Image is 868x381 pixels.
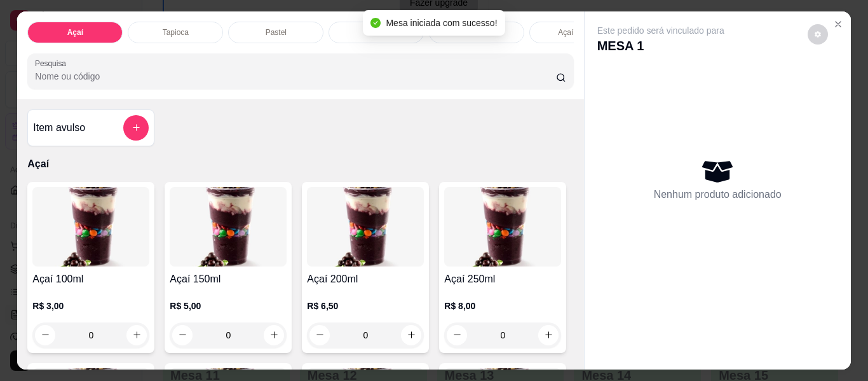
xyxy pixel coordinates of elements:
img: product-image [307,187,424,267]
p: Pastel [266,27,287,38]
p: Nenhum produto adicionado [654,187,782,202]
p: MESA 1 [597,37,724,55]
span: check-circle [370,18,381,28]
p: R$ 8,00 [444,300,561,312]
img: product-image [170,187,287,267]
p: R$ 3,00 [32,300,149,312]
span: Mesa iniciada com sucesso! [386,18,497,28]
p: Este pedido será vinculado para [597,24,724,37]
p: Açaí [67,27,83,38]
button: Close [828,14,848,34]
h4: Açaí 250ml [444,272,561,287]
button: decrease-product-quantity [808,24,828,45]
h4: Açaí 100ml [32,272,149,287]
p: Açaí batido [558,27,596,38]
p: Tapioca [163,27,189,38]
p: R$ 6,50 [307,300,424,312]
h4: Açaí 200ml [307,272,424,287]
p: R$ 5,00 [170,300,287,312]
img: product-image [32,187,149,267]
img: product-image [444,187,561,267]
h4: Açaí 150ml [170,272,287,287]
p: Açaí [27,156,573,172]
input: Pesquisa [35,70,556,83]
label: Pesquisa [35,58,71,69]
h4: Item avulso [33,120,85,135]
button: add-separate-item [123,115,149,141]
